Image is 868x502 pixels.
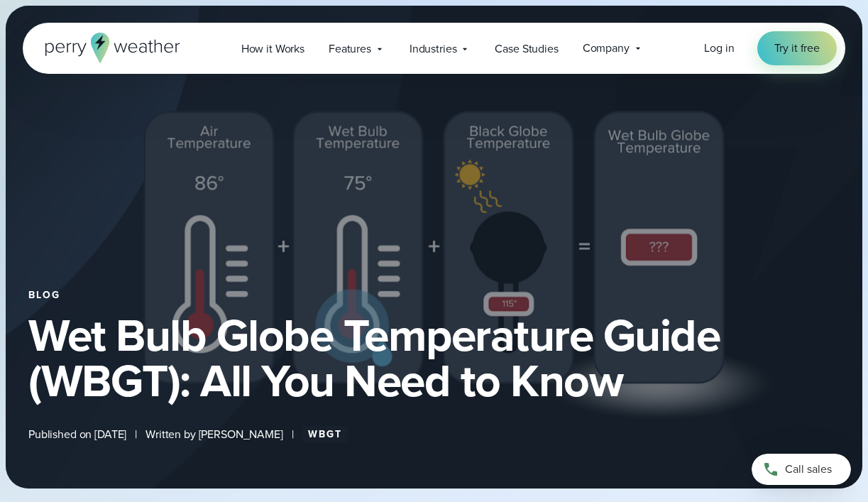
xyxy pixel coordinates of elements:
[292,426,294,443] span: |
[774,40,820,57] span: Try it free
[483,34,570,63] a: Case Studies
[28,426,126,443] span: Published on [DATE]
[145,426,283,443] span: Written by [PERSON_NAME]
[583,40,630,57] span: Company
[757,31,837,65] a: Try it free
[410,40,457,58] span: Industries
[752,454,851,485] a: Call sales
[704,40,734,57] a: Log in
[229,34,317,63] a: How it Works
[329,40,371,58] span: Features
[28,290,840,301] div: Blog
[302,426,348,443] a: WBGT
[785,461,832,478] span: Call sales
[495,40,558,58] span: Case Studies
[28,312,840,403] h1: Wet Bulb Globe Temperature Guide (WBGT): All You Need to Know
[241,40,304,58] span: How it Works
[135,426,137,443] span: |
